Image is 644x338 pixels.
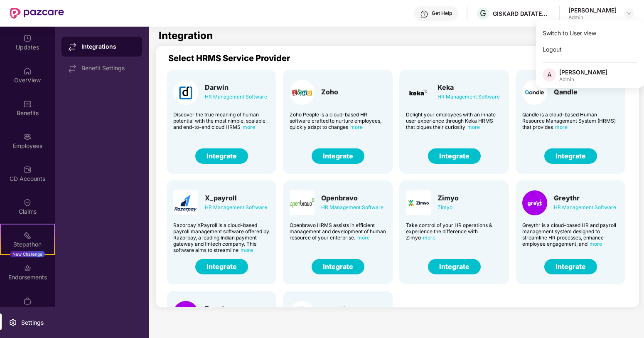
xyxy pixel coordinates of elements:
[23,165,32,174] img: svg+xml;base64,PHN2ZyBpZD0iQ0RfQWNjb3VudHMiIGRhdGEtbmFtZT0iQ0QgQWNjb3VudHMiIHhtbG5zPSJodHRwOi8vd3...
[432,10,452,17] div: Get Help
[23,297,32,305] img: svg+xml;base64,PHN2ZyBpZD0iTXlfT3JkZXJzIiBkYXRhLW5hbWU9Ik15IE9yZGVycyIgeG1sbnM9Imh0dHA6Ly93d3cudz...
[406,80,431,105] img: Card Logo
[423,234,435,241] span: more
[23,100,32,108] img: svg+xml;base64,PHN2ZyBpZD0iQmVuZWZpdHMiIHhtbG5zPSJodHRwOi8vd3d3LnczLm9yZy8yMDAwL3N2ZyIgd2lkdGg9Ij...
[493,10,551,17] div: GISKARD DATATECH PRIVATE LIMITED
[159,31,213,41] h1: Integration
[555,124,568,130] span: more
[321,194,383,202] div: Openbravo
[205,92,267,101] div: HR Management Software
[241,247,253,253] span: more
[195,148,248,164] button: Integrate
[428,259,481,274] button: Integrate
[195,259,248,274] button: Integrate
[173,111,270,130] div: Discover the true meaning of human potential with the most nimble, scalable and end-to-end cloud ...
[406,190,431,215] img: Card Logo
[23,34,32,42] img: svg+xml;base64,PHN2ZyBpZD0iVXBkYXRlZCIgeG1sbnM9Imh0dHA6Ly93d3cudzMub3JnLzIwMDAvc3ZnIiB3aWR0aD0iMj...
[68,43,76,51] img: svg+xml;base64,PHN2ZyB4bWxucz0iaHR0cDovL3d3dy53My5vcmcvMjAwMC9zdmciIHdpZHRoPSIxNy44MzIiIGhlaWdodD...
[312,148,364,164] button: Integrate
[173,80,198,105] img: Card Logo
[23,264,32,272] img: svg+xml;base64,PHN2ZyBpZD0iRW5kb3JzZW1lbnRzIiB4bWxucz0iaHR0cDovL3d3dy53My5vcmcvMjAwMC9zdmciIHdpZH...
[467,124,480,130] span: more
[536,41,644,57] div: Logout
[438,194,459,202] div: Zimyo
[290,111,386,130] div: Zoho People is a cloud-based HR software crafted to nurture employees, quickly adapt to changes
[406,111,502,130] div: Delight your employees with an innate user experience through Keka HRMS that piques their curiosity
[173,222,270,253] div: Razorpay XPayroll is a cloud-based payroll management software offered by Razorpay, a leading Ind...
[173,190,198,215] img: Card Logo
[290,301,315,326] img: Card Logo
[568,14,617,21] div: Admin
[544,259,597,274] button: Integrate
[554,203,616,212] div: HR Management Software
[522,190,547,215] img: Card Logo
[81,65,135,72] div: Benefit Settings
[536,25,644,41] div: Switch to User view
[290,222,386,241] div: Openbravo HRMS assists in efficient management and development of human resource of your enterprise.
[81,42,135,51] div: Integrations
[23,67,32,75] img: svg+xml;base64,PHN2ZyBpZD0iSG9tZSIgeG1sbnM9Imh0dHA6Ly93d3cudzMub3JnLzIwMDAvc3ZnIiB3aWR0aD0iMjAiIG...
[522,80,547,105] img: Card Logo
[438,203,459,212] div: Zimyo
[559,68,607,76] div: [PERSON_NAME]
[173,301,198,326] img: Card Logo
[547,70,552,80] span: A
[428,148,481,164] button: Integrate
[554,194,616,202] div: Greythr
[243,124,255,130] span: more
[626,10,632,17] img: svg+xml;base64,PHN2ZyBpZD0iRHJvcGRvd24tMzJ4MzIiIHhtbG5zPSJodHRwOi8vd3d3LnczLm9yZy8yMDAwL3N2ZyIgd2...
[290,190,315,215] img: Card Logo
[480,8,486,18] span: G
[559,76,607,83] div: Admin
[420,10,428,18] img: svg+xml;base64,PHN2ZyBpZD0iSGVscC0zMngzMiIgeG1sbnM9Imh0dHA6Ly93d3cudzMub3JnLzIwMDAvc3ZnIiB3aWR0aD...
[68,64,76,73] img: svg+xml;base64,PHN2ZyB4bWxucz0iaHR0cDovL3d3dy53My5vcmcvMjAwMC9zdmciIHdpZHRoPSIxNy44MzIiIGhlaWdodD...
[205,83,267,91] div: Darwin
[10,251,45,257] div: New Challenge
[554,88,578,96] div: Qandle
[312,259,364,274] button: Integrate
[1,240,54,249] div: Stepathon
[406,222,502,241] div: Take control of your HR operations & experience the difference with Zimyo
[23,133,32,141] img: svg+xml;base64,PHN2ZyBpZD0iRW1wbG95ZWVzIiB4bWxucz0iaHR0cDovL3d3dy53My5vcmcvMjAwMC9zdmciIHdpZHRoPS...
[10,8,64,19] img: New Pazcare Logo
[205,194,267,202] div: X_payroll
[19,318,46,327] div: Settings
[544,148,597,164] button: Integrate
[357,234,370,241] span: more
[23,231,32,239] img: svg+xml;base64,PHN2ZyB4bWxucz0iaHR0cDovL3d3dy53My5vcmcvMjAwMC9zdmciIHdpZHRoPSIyMSIgaGVpZ2h0PSIyMC...
[321,88,338,96] div: Zoho
[321,203,383,212] div: HR Management Software
[205,203,267,212] div: HR Management Software
[438,92,500,101] div: HR Management Software
[438,83,500,91] div: Keka
[522,222,619,247] div: Greythr is a cloud-based HR and payroll management system designed to streamline HR processes, en...
[23,198,32,207] img: svg+xml;base64,PHN2ZyBpZD0iQ2xhaW0iIHhtbG5zPSJodHRwOi8vd3d3LnczLm9yZy8yMDAwL3N2ZyIgd2lkdGg9IjIwIi...
[522,111,619,130] div: Qandle is a cloud-based Human Resource Management System (HRMS) that provides
[321,305,386,322] div: Can't find your HRMS?
[568,6,617,14] div: [PERSON_NAME]
[590,241,602,247] span: more
[290,80,315,105] img: Card Logo
[350,124,363,130] span: more
[9,318,17,327] img: svg+xml;base64,PHN2ZyBpZD0iU2V0dGluZy0yMHgyMCIgeG1sbnM9Imh0dHA6Ly93d3cudzMub3JnLzIwMDAvc3ZnIiB3aW...
[205,304,235,313] div: Repute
